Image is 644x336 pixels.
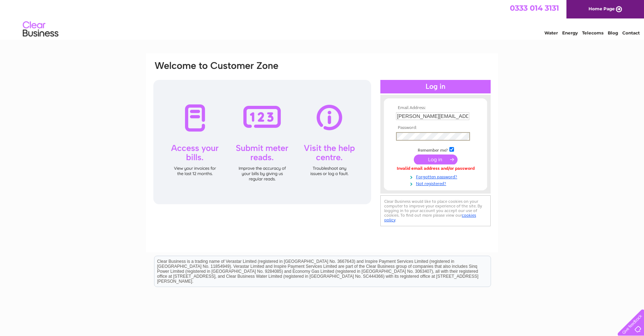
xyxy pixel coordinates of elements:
[394,125,477,130] th: Password:
[582,30,603,36] a: Telecoms
[384,213,476,222] a: cookies policy
[22,18,59,40] img: logo.png
[396,166,475,171] div: Invalid email address and/or password
[394,146,477,153] td: Remember me?
[394,105,477,110] th: Email Address:
[622,30,640,36] a: Contact
[154,4,491,34] div: Clear Business is a trading name of Verastar Limited (registered in [GEOGRAPHIC_DATA] No. 3667643...
[414,155,458,164] input: Submit
[562,30,578,36] a: Energy
[544,30,558,36] a: Water
[608,30,618,36] a: Blog
[396,173,477,180] a: Forgotten password?
[380,195,491,226] div: Clear Business would like to place cookies on your computer to improve your experience of the sit...
[396,180,477,186] a: Not registered?
[510,4,559,12] a: 0333 014 3131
